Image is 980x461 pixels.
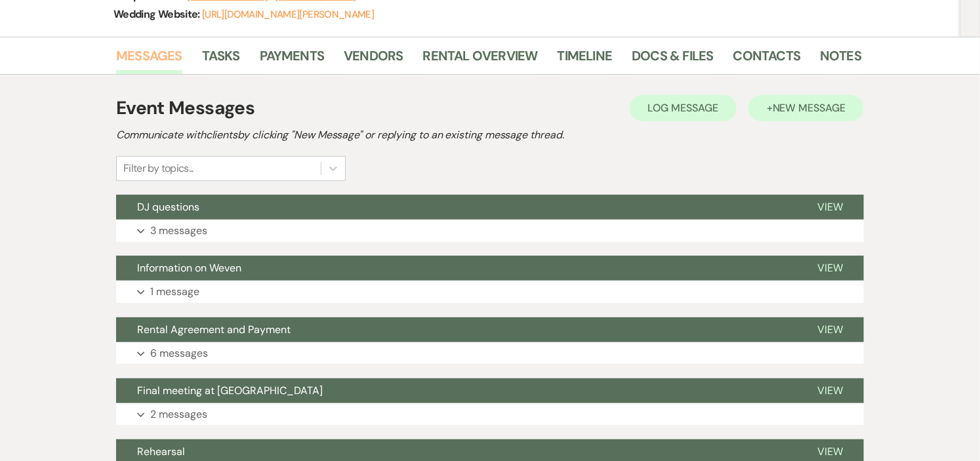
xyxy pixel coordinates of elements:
h1: Event Messages [116,94,255,122]
p: 1 message [150,283,199,300]
span: View [817,261,843,275]
a: Vendors [344,45,403,74]
p: 6 messages [150,345,208,362]
a: Timeline [558,45,613,74]
button: 6 messages [116,342,864,365]
a: Messages [116,45,182,74]
p: 2 messages [150,406,207,423]
button: View [796,378,864,403]
span: View [817,200,843,214]
p: 3 messages [150,222,207,239]
a: Payments [260,45,325,74]
span: View [817,384,843,397]
a: Notes [820,45,861,74]
button: Final meeting at [GEOGRAPHIC_DATA] [116,378,796,403]
span: View [817,445,843,458]
h2: Communicate with clients by clicking "New Message" or replying to an existing message thread. [116,127,864,143]
button: View [796,317,864,342]
div: Filter by topics... [123,161,194,176]
button: Rental Agreement and Payment [116,317,796,342]
span: Rental Agreement and Payment [137,323,291,336]
button: +New Message [748,95,864,121]
span: Rehearsal [137,445,185,458]
button: Log Message [630,95,737,121]
a: Rental Overview [423,45,538,74]
span: Information on Weven [137,261,241,275]
a: Contacts [733,45,801,74]
a: Docs & Files [632,45,713,74]
button: 1 message [116,281,864,303]
button: 2 messages [116,403,864,426]
button: View [796,256,864,281]
a: Tasks [202,45,240,74]
button: Information on Weven [116,256,796,281]
span: View [817,323,843,336]
span: Wedding Website: [113,7,202,21]
span: Log Message [648,101,718,115]
span: Final meeting at [GEOGRAPHIC_DATA] [137,384,323,397]
span: New Message [773,101,846,115]
span: DJ questions [137,200,199,214]
button: 3 messages [116,220,864,242]
button: DJ questions [116,195,796,220]
a: [URL][DOMAIN_NAME][PERSON_NAME] [202,8,374,21]
button: View [796,195,864,220]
